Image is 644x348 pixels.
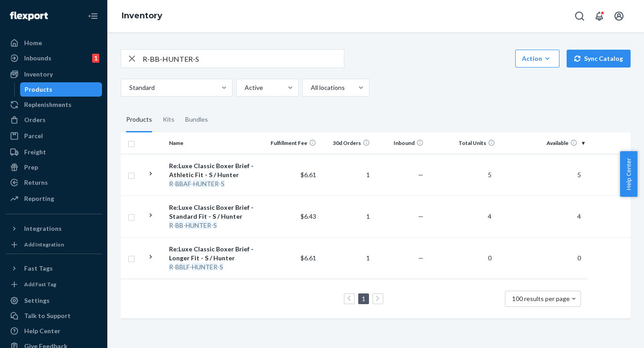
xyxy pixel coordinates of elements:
[175,180,191,187] em: BBAF
[169,263,263,272] div: - - -
[20,82,102,97] a: Products
[24,132,43,140] div: Parcel
[24,115,46,124] div: Orders
[418,254,424,262] span: —
[128,83,129,92] input: Standard
[221,180,225,187] em: S
[499,132,588,154] th: Available
[574,254,585,262] span: 0
[5,113,102,127] a: Orders
[169,203,263,221] div: Re:Luxe Classic Boxer Brief - Standard Fit - S / Hunter
[5,279,102,290] a: Add Fast Tag
[5,67,102,81] a: Inventory
[5,98,102,112] a: Replenishments
[515,50,559,68] button: Action
[5,129,102,143] a: Parcel
[5,191,102,206] a: Reporting
[24,163,38,172] div: Prep
[24,54,51,63] div: Inbounds
[266,132,320,154] th: Fulfillment Fee
[10,12,48,21] img: Flexport logo
[320,195,373,237] td: 1
[163,107,174,132] div: Kits
[418,171,424,178] span: —
[5,36,102,50] a: Home
[24,100,72,109] div: Replenishments
[175,221,183,229] em: BB
[574,171,585,178] span: 5
[373,132,427,154] th: Inbound
[25,85,52,94] div: Products
[5,160,102,174] a: Prep
[320,237,373,279] td: 1
[122,11,162,21] a: Inventory
[92,54,99,63] div: 1
[522,54,553,63] div: Action
[186,221,211,229] em: HUNTER
[5,51,102,65] a: Inbounds1
[193,180,219,187] em: HUNTER
[185,107,208,132] div: Bundles
[114,3,169,29] ol: breadcrumbs
[5,239,102,250] a: Add Integration
[165,132,266,154] th: Name
[512,295,570,302] span: 100 results per page
[301,171,316,178] span: $6.61
[5,175,102,190] a: Returns
[427,132,499,154] th: Total Units
[169,180,173,187] em: R
[24,280,56,288] div: Add Fast Tag
[213,221,217,229] em: S
[24,178,48,187] div: Returns
[220,263,223,271] em: S
[360,295,367,302] a: Page 1 is your current page
[320,132,373,154] th: 30d Orders
[24,148,46,157] div: Freight
[620,151,637,197] button: Help Center
[175,263,190,271] em: BBLF
[24,241,64,248] div: Add Integration
[84,7,102,25] button: Close Navigation
[301,212,316,220] span: $6.43
[24,38,42,47] div: Home
[5,324,102,338] a: Help Center
[571,7,589,25] button: Open Search Box
[24,70,53,79] div: Inventory
[24,311,71,320] div: Talk to Support
[484,212,495,220] span: 4
[5,293,102,308] a: Settings
[418,212,424,220] span: —
[24,194,54,203] div: Reporting
[244,83,245,92] input: Active
[5,145,102,159] a: Freight
[567,50,631,68] button: Sync Catalog
[169,221,173,229] em: R
[301,254,316,262] span: $6.61
[192,263,217,271] em: HUNTER
[169,221,263,230] div: - - -
[610,7,628,25] button: Open account menu
[484,171,495,178] span: 5
[320,154,373,195] td: 1
[169,161,263,179] div: Re:Luxe Classic Boxer Brief - Athletic Fit - S / Hunter
[590,7,608,25] button: Open notifications
[24,264,53,273] div: Fast Tags
[310,83,311,92] input: All locations
[24,224,62,233] div: Integrations
[126,107,152,132] div: Products
[24,327,60,335] div: Help Center
[169,263,173,271] em: R
[143,50,344,68] input: Search inventory by name or sku
[5,261,102,276] button: Fast Tags
[484,254,495,262] span: 0
[24,296,50,305] div: Settings
[169,245,263,263] div: Re:Luxe Classic Boxer Brief - Longer Fit - S / Hunter
[169,179,263,188] div: - - -
[5,309,102,323] a: Talk to Support
[574,212,585,220] span: 4
[5,221,102,236] button: Integrations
